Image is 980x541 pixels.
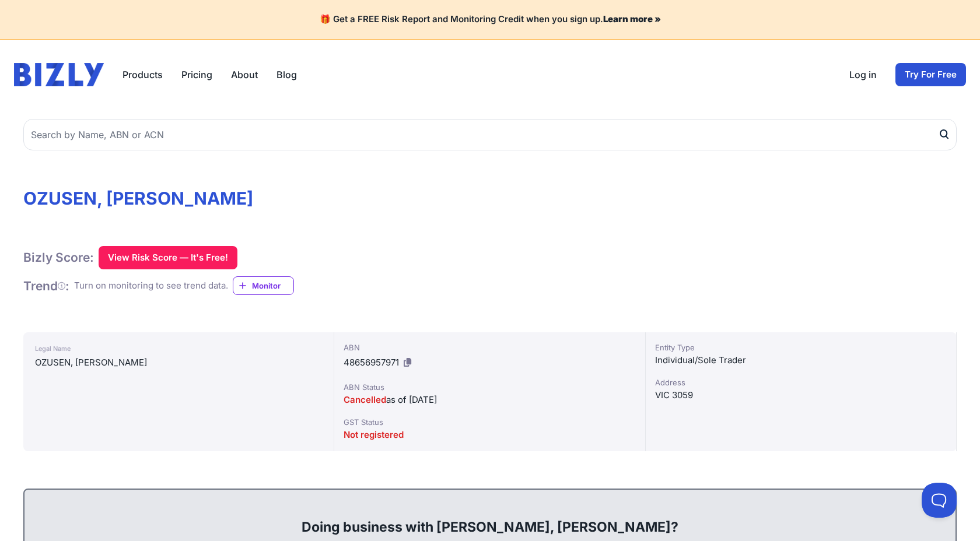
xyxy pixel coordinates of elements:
a: Pricing [181,68,212,82]
div: ABN Status [344,381,635,393]
div: Doing business with [PERSON_NAME], [PERSON_NAME]? [36,499,944,536]
a: Log in [849,68,877,82]
iframe: Toggle Customer Support [922,483,957,518]
a: About [231,68,258,82]
div: Individual/Sole Trader [655,353,947,367]
span: Not registered [344,429,404,440]
h1: Bizly Score: [23,250,94,265]
h1: Trend : [23,278,69,294]
div: ABN [344,342,635,353]
button: View Risk Score — It's Free! [99,246,237,269]
div: Turn on monitoring to see trend data. [74,279,228,293]
div: OZUSEN, [PERSON_NAME] [35,356,322,370]
span: 48656957971 [344,357,399,368]
h1: OZUSEN, [PERSON_NAME] [23,188,957,209]
h4: 🎁 Get a FREE Risk Report and Monitoring Credit when you sign up. [14,14,966,25]
div: as of [DATE] [344,393,635,407]
a: Learn more » [603,13,661,24]
span: Cancelled [344,394,386,405]
a: Try For Free [895,63,966,86]
div: Address [655,377,947,388]
div: Legal Name [35,342,322,356]
button: Products [123,68,163,82]
span: Monitor [252,280,293,291]
div: Entity Type [655,342,947,353]
a: Blog [276,68,297,82]
div: VIC 3059 [655,388,947,402]
a: Monitor [233,276,294,295]
input: Search by Name, ABN or ACN [23,119,957,150]
div: GST Status [344,416,635,428]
